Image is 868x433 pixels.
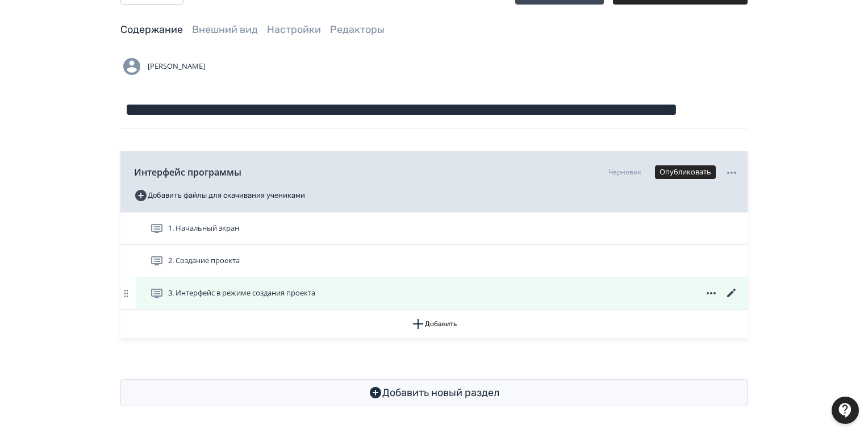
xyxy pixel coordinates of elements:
[330,23,385,36] a: Редакторы
[655,165,716,179] button: Опубликовать
[168,288,315,299] span: 3. Интерфейс в режиме создания проекта
[120,213,748,245] div: 1. Начальный экран
[120,310,748,338] button: Добавить
[134,186,305,205] button: Добавить файлы для скачивания учениками
[192,23,258,36] a: Внешний вид
[267,23,321,36] a: Настройки
[134,165,241,179] span: Интерфейс программы
[148,61,205,72] span: [PERSON_NAME]
[120,245,748,277] div: 2. Создание проекта
[168,223,239,234] span: 1. Начальный экран
[608,167,641,177] div: Черновик
[168,255,240,267] span: 2. Создание проекта
[120,277,748,310] div: 3. Интерфейс в режиме создания проекта
[120,23,183,36] a: Содержание
[120,379,748,406] button: Добавить новый раздел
